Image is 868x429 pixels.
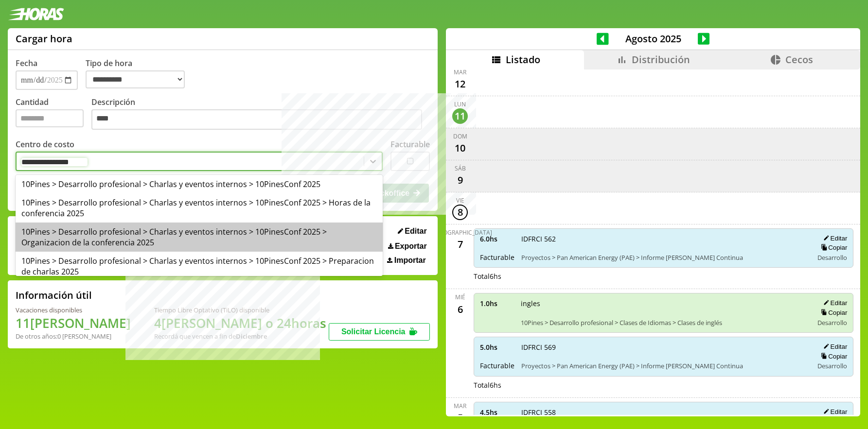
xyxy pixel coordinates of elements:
div: lun [454,100,466,108]
span: 6.0 hs [480,234,514,243]
span: IDFRCI 558 [521,408,806,417]
div: mar [454,68,466,76]
span: Exportar [395,242,427,251]
span: 10Pines > Desarrollo profesional > Clases de Idiomas > Clases de inglés [521,318,806,327]
button: Solicitar Licencia [329,323,430,341]
span: Agosto 2025 [609,32,698,45]
button: Editar [395,226,430,236]
span: Cecos [785,53,813,66]
button: Exportar [385,241,430,251]
div: Recordá que vencen a fin de [154,332,326,341]
span: Facturable [480,253,514,262]
div: scrollable content [446,69,860,415]
span: Facturable [480,361,514,370]
div: 10Pines > Desarrollo profesional > Charlas y eventos internos > 10PinesConf 2025 > Horas de la co... [16,193,383,223]
button: Copiar [818,352,847,360]
div: 10Pines > Desarrollo profesional > Charlas y eventos internos > 10PinesConf 2025 [16,175,383,193]
span: Editar [405,227,426,236]
div: 5 [452,410,468,426]
div: Total 6 hs [474,272,853,281]
input: Cantidad [16,109,84,127]
span: 4.5 hs [480,408,514,417]
label: Centro de costo [16,139,74,150]
button: Editar [820,234,847,242]
span: 5.0 hs [480,343,514,352]
span: Importar [394,256,426,265]
label: Facturable [390,139,430,150]
div: Total 6 hs [474,380,853,390]
div: De otros años: 0 [PERSON_NAME] [16,332,131,341]
h1: Cargar hora [16,32,72,45]
b: Diciembre [236,332,267,341]
div: Tiempo Libre Optativo (TiLO) disponible [154,306,326,314]
h2: Información útil [16,289,92,302]
span: Proyectos > Pan American Energy (PAE) > Informe [PERSON_NAME] Continua [521,361,806,370]
div: mié [455,293,465,301]
span: Proyectos > Pan American Energy (PAE) > Informe [PERSON_NAME] Continua [521,253,806,262]
label: Tipo de hora [86,58,193,90]
div: 10 [452,140,468,156]
div: 12 [452,76,468,92]
div: 9 [452,172,468,188]
div: dom [453,132,467,140]
span: ingles [521,299,806,308]
span: Desarrollo [817,318,847,327]
div: 6 [452,301,468,317]
div: 10Pines > Desarrollo profesional > Charlas y eventos internos > 10PinesConf 2025 > Organizacion d... [16,223,383,252]
div: Vacaciones disponibles [16,306,131,314]
span: IDFRCI 569 [521,343,806,352]
div: 10Pines > Desarrollo profesional > Charlas y eventos internos > 10PinesConf 2025 > Preparacion de... [16,252,383,281]
select: Tipo de hora [86,70,185,88]
div: vie [456,196,464,205]
label: Descripción [91,97,430,132]
div: sáb [455,164,466,172]
div: 11 [452,108,468,124]
button: Copiar [818,243,847,252]
textarea: Descripción [91,109,422,130]
span: IDFRCI 562 [521,234,806,243]
span: 1.0 hs [480,299,514,308]
label: Fecha [16,58,37,69]
div: [DEMOGRAPHIC_DATA] [428,228,492,237]
button: Copiar [818,309,847,317]
span: Desarrollo [817,361,847,370]
div: 8 [452,205,468,220]
h1: 4 [PERSON_NAME] o 24 horas [154,314,326,332]
label: Cantidad [16,97,91,132]
div: mar [454,402,466,410]
img: logotipo [8,8,64,20]
button: Editar [820,299,847,307]
div: 7 [452,237,468,252]
span: Listado [506,53,540,66]
span: Solicitar Licencia [341,327,406,336]
button: Editar [820,408,847,416]
button: Editar [820,343,847,351]
span: Distribución [632,53,690,66]
h1: 11 [PERSON_NAME] [16,314,131,332]
span: Desarrollo [817,253,847,262]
